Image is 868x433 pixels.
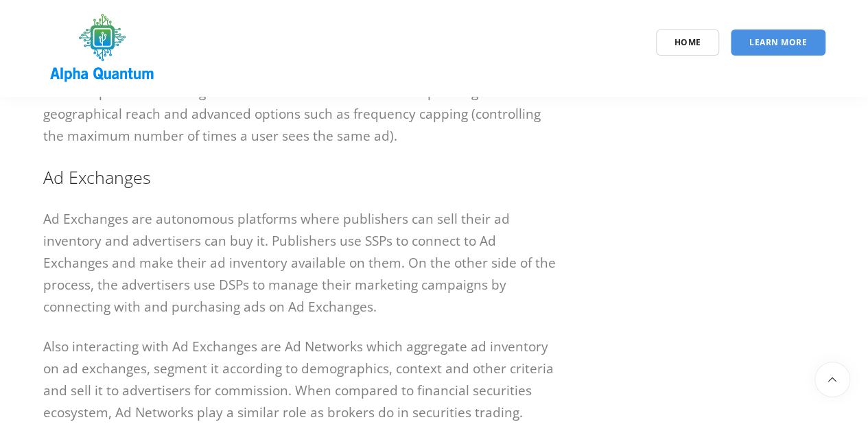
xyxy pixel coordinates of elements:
[731,30,825,56] a: Learn More
[43,208,558,318] p: Ad Exchanges are autonomous platforms where publishers can sell their ad inventory and advertiser...
[675,36,701,48] span: Home
[43,165,558,191] h3: Ad Exchanges
[749,36,807,48] span: Learn More
[43,336,558,423] p: Also interacting with Ad Exchanges are Ad Networks which aggregate ad inventory on ad exchanges, ...
[43,9,162,88] img: logo
[43,81,558,147] p: Other important advantages of DSPs for advertisers include expanding their geographical reach and...
[656,30,720,56] a: Home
